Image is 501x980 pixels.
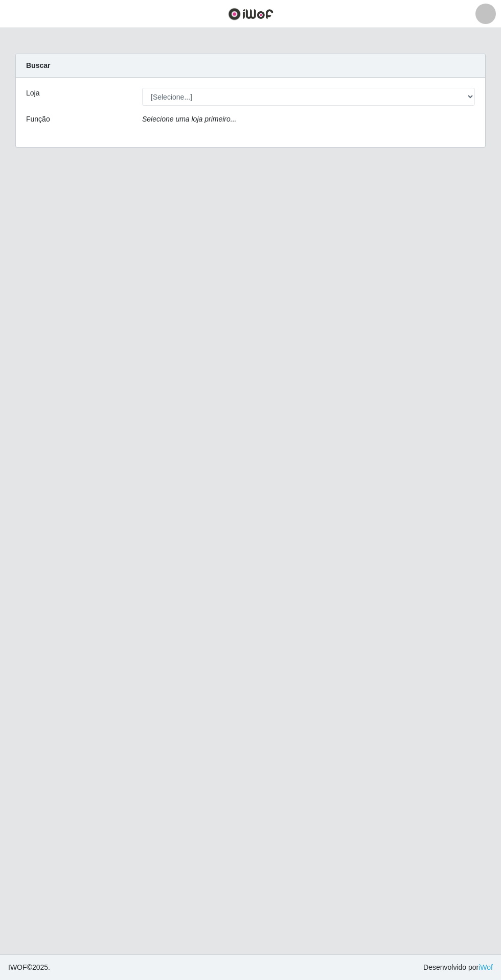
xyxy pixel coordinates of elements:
img: CoreUI Logo [228,8,274,20]
i: Selecione uma loja primeiro... [142,115,236,123]
span: © 2025 . [8,962,50,973]
span: Desenvolvido por [423,962,493,973]
label: Loja [26,88,39,99]
span: IWOF [8,963,27,971]
a: iWof [479,963,493,971]
strong: Buscar [26,61,50,69]
label: Função [26,114,50,125]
